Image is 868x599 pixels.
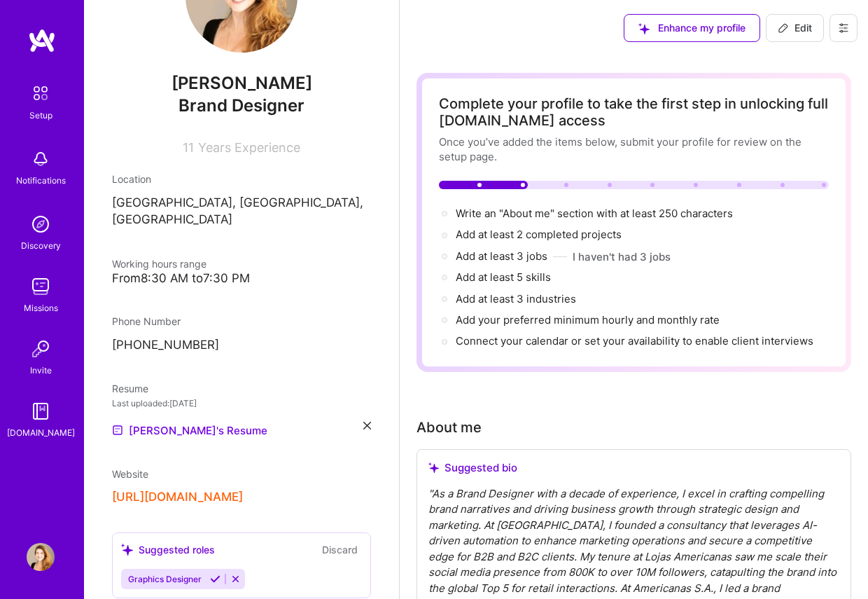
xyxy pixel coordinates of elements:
[416,417,482,438] div: About me
[27,543,55,571] img: User Avatar
[210,574,220,584] i: Accept
[16,173,66,188] div: Notifications
[428,462,439,473] i: icon SuggestedTeams
[456,249,547,263] span: Add at least 3 jobs
[178,95,304,116] span: Brand Designer
[112,383,148,394] span: Resume
[112,315,181,327] span: Phone Number
[439,135,829,164] div: Once you’ve added the items below, submit your profile for review on the setup page.
[112,195,371,228] p: [GEOGRAPHIC_DATA], [GEOGRAPHIC_DATA], [GEOGRAPHIC_DATA]
[112,271,371,286] div: From 8:30 AM to 7:30 PM
[21,238,61,253] div: Discovery
[24,301,58,315] div: Missions
[198,140,300,155] span: Years Experience
[428,461,839,475] div: Suggested bio
[573,249,671,264] button: I haven't had 3 jobs
[112,468,148,480] span: Website
[30,363,52,378] div: Invite
[27,335,55,363] img: Invite
[112,73,371,94] span: [PERSON_NAME]
[27,397,55,425] img: guide book
[456,292,576,305] span: Add at least 3 industries
[638,21,745,35] span: Enhance my profile
[28,28,56,53] img: logo
[230,574,241,584] i: Reject
[778,21,812,35] span: Edit
[121,542,215,557] div: Suggested roles
[456,228,622,241] span: Add at least 2 completed projects
[29,108,52,123] div: Setup
[112,396,371,411] div: Last uploaded: [DATE]
[112,337,371,354] p: [PHONE_NUMBER]
[27,210,55,238] img: discovery
[26,78,55,108] img: setup
[456,270,551,284] span: Add at least 5 skills
[318,542,362,558] button: Discard
[439,95,829,129] div: Complete your profile to take the first step in unlocking full [DOMAIN_NAME] access
[112,172,371,186] div: Location
[121,544,133,556] i: icon SuggestedTeams
[638,23,650,34] i: icon SuggestedTeams
[456,207,736,220] span: Write an "About me" section with at least 250 characters
[112,258,206,270] span: Working hours range
[183,140,194,155] span: 11
[23,543,58,571] a: User Avatar
[27,145,55,173] img: bell
[456,334,813,347] span: Connect your calendar or set your availability to enable client interviews
[112,490,243,504] button: [URL][DOMAIN_NAME]
[27,273,55,301] img: teamwork
[128,574,202,584] span: Graphics Designer
[766,14,824,42] button: Edit
[624,14,760,42] button: Enhance my profile
[7,425,75,440] div: [DOMAIN_NAME]
[456,313,720,326] span: Add your preferred minimum hourly and monthly rate
[363,422,371,429] i: icon Close
[112,425,123,436] img: Resume
[112,422,267,439] a: [PERSON_NAME]'s Resume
